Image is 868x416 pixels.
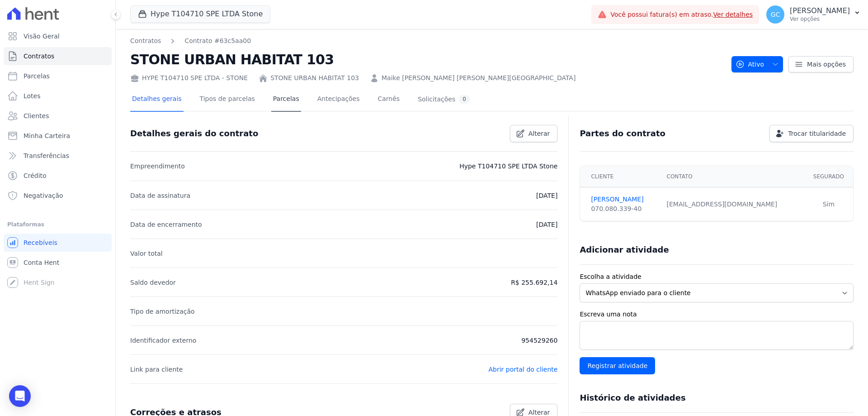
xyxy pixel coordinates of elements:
span: Crédito [24,171,47,180]
td: Sim [804,187,853,221]
p: Saldo devedor [130,277,176,288]
span: Alterar [528,129,550,138]
span: Contratos [24,52,54,61]
p: [DATE] [536,190,557,201]
a: Solicitações0 [416,88,472,112]
a: Abrir portal do cliente [488,366,557,373]
span: Mais opções [807,60,846,69]
div: [EMAIL_ADDRESS][DOMAIN_NAME] [667,200,799,209]
span: Transferências [24,151,69,160]
th: Cliente [580,166,661,187]
a: Antecipações [316,88,362,112]
span: Trocar titularidade [788,129,846,138]
p: [DATE] [536,219,557,230]
a: Crédito [4,167,112,185]
p: Tipo de amortização [130,306,195,317]
div: Plataformas [7,219,108,230]
a: Transferências [4,147,112,165]
a: Tipos de parcelas [198,88,257,112]
p: Hype T104710 SPE LTDA Stone [459,161,557,172]
h3: Histórico de atividades [580,392,685,403]
a: Recebíveis [4,234,112,252]
div: Open Intercom Messenger [9,385,31,407]
span: Parcelas [24,72,50,81]
a: Conta Hent [4,253,112,272]
a: Parcelas [271,88,301,112]
a: Lotes [4,87,112,105]
a: Carnês [376,88,401,112]
p: Ver opções [790,15,850,23]
span: Lotes [24,91,41,100]
nav: Breadcrumb [130,36,724,46]
nav: Breadcrumb [130,36,251,46]
input: Registrar atividade [580,357,655,374]
span: Ativo [736,56,764,72]
span: GC [771,11,780,18]
p: Identificador externo [130,335,196,346]
a: Negativação [4,186,112,205]
button: Ativo [731,56,783,72]
h3: Detalhes gerais do contrato [130,128,258,139]
a: Clientes [4,107,112,125]
span: Recebíveis [24,238,57,247]
span: Negativação [24,191,63,200]
span: Visão Geral [24,32,60,41]
label: Escreva uma nota [580,310,854,319]
span: Você possui fatura(s) em atraso. [610,10,753,19]
div: 0 [459,95,470,104]
p: R$ 255.692,14 [511,277,557,288]
a: Contratos [4,47,112,65]
a: [PERSON_NAME] [591,195,656,204]
p: Empreendimento [130,161,185,172]
a: Minha Carteira [4,127,112,145]
a: STONE URBAN HABITAT 103 [270,73,359,83]
a: Maike [PERSON_NAME] [PERSON_NAME][GEOGRAPHIC_DATA] [382,73,576,83]
button: Hype T104710 SPE LTDA Stone [130,5,270,23]
p: Data de encerramento [130,219,202,230]
div: Solicitações [418,95,470,104]
span: Minha Carteira [24,131,70,140]
h3: Partes do contrato [580,128,665,139]
div: HYPE T104710 SPE LTDA - STONE [130,73,248,83]
h3: Adicionar atividade [580,244,669,255]
th: Contato [661,166,804,187]
span: Conta Hent [24,258,59,267]
a: Trocar titularidade [769,125,854,142]
label: Escolha a atividade [580,272,854,282]
a: Mais opções [788,56,854,72]
span: Clientes [24,111,49,120]
th: Segurado [804,166,853,187]
p: Data de assinatura [130,190,190,201]
a: Contratos [130,36,161,46]
a: Contrato #63c5aa00 [184,36,251,46]
p: [PERSON_NAME] [790,6,850,15]
div: 070.080.339-40 [591,204,656,214]
h2: STONE URBAN HABITAT 103 [130,49,724,70]
p: Link para cliente [130,364,183,375]
a: Parcelas [4,67,112,85]
a: Detalhes gerais [130,88,184,112]
a: Visão Geral [4,27,112,45]
a: Alterar [510,125,558,142]
p: 954529260 [521,335,557,346]
p: Valor total [130,248,163,259]
a: Ver detalhes [713,11,753,18]
button: GC [PERSON_NAME] Ver opções [759,2,868,27]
